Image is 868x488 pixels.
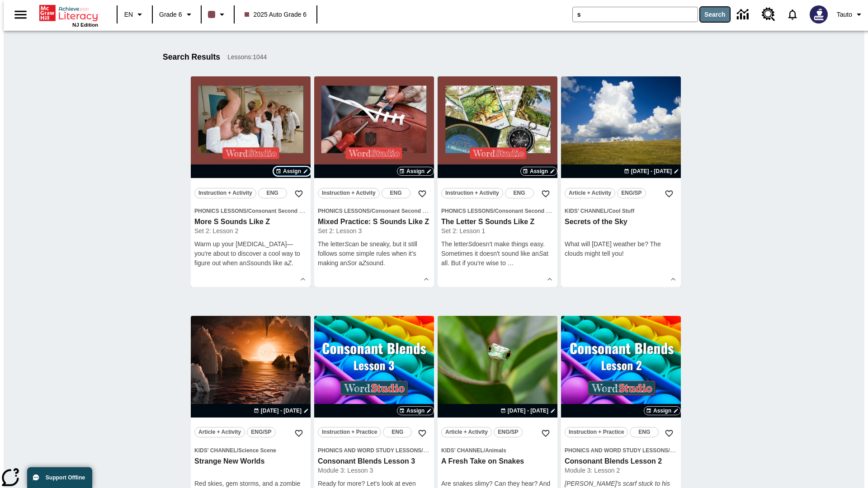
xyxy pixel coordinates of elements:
[194,446,307,455] span: Topic: Kids' Channel/Science Scene
[441,239,554,268] p: The letter doesn't make things easy. Sometimes it doesn't sound like an at all. But if you're wis...
[397,406,434,415] button: Assign Choose Dates
[485,447,506,454] span: Animals
[252,407,311,415] button: Aug 24 - Aug 24 Choose Dates
[661,186,677,202] button: Add to Favorites
[565,206,677,216] span: Topic: Kids' Channel/Cool Stuff
[441,457,554,466] h3: A Fresh Take on Snakes
[318,217,430,227] h3: Mixed Practice: S Sounds Like Z
[569,188,611,198] span: Article + Activity
[445,188,499,198] span: Instruction + Activity
[362,259,366,267] em: Z
[441,206,554,216] span: Topic: Phonics Lessons/Consonant Second Sounds
[630,427,659,437] button: ENG
[344,240,349,248] em: S
[245,10,307,19] span: 2025 Auto Grade 6
[318,427,381,437] button: Instruction + Practice
[248,208,319,214] span: Consonant Second Sounds
[561,76,681,287] div: lesson details
[246,208,248,214] span: /
[163,52,220,62] h1: Search Results
[372,208,443,214] span: Consonant Second Sounds
[194,239,307,268] p: Warm up your [MEDICAL_DATA]—you're about to discover a cool way to figure out when an sounds like...
[530,167,548,175] span: Assign
[227,52,267,62] span: Lessons : 1044
[495,208,566,214] span: Consonant Second Sounds
[700,7,730,22] button: Search
[318,239,430,268] p: The letter can be sneaky, but it still follows some simple rules when it's making an or a sound.
[621,188,642,198] span: ENG/SP
[258,188,287,198] button: ENG
[617,188,646,198] button: ENG/SP
[414,425,430,441] button: Add to Favorites
[837,10,852,19] span: Tauto
[198,427,241,437] span: Article + Activity
[644,406,681,415] button: Assign Choose Dates
[318,446,430,455] span: Topic: Phonics and Word Study Lessons/Consonant Blends
[508,407,548,415] span: [DATE] - [DATE]
[322,427,377,437] span: Instruction + Practice
[505,188,534,198] button: ENG
[565,447,668,454] span: Phonics and Word Study Lessons
[638,427,650,437] span: ENG
[251,427,271,437] span: ENG/SP
[414,186,430,202] button: Add to Favorites
[668,446,676,454] span: /
[194,427,245,437] button: Article + Activity
[441,447,484,454] span: Kids' Channel
[494,427,523,437] button: ENG/SP
[46,474,85,481] span: Support Offline
[493,208,495,214] span: /
[609,208,634,214] span: Cool Stuff
[39,3,98,28] div: Home
[159,10,182,19] span: Grade 6
[198,188,252,198] span: Instruction + Activity
[438,76,557,287] div: lesson details
[499,407,557,415] button: Aug 26 - Aug 26 Choose Dates
[520,167,557,176] button: Assign Choose Dates
[247,427,276,437] button: ENG/SP
[538,425,554,441] button: Add to Favorites
[833,6,868,23] button: Profile/Settings
[420,272,433,286] button: Show Details
[246,259,250,267] em: S
[274,167,311,176] button: Assign Choose Dates
[573,7,698,22] input: search field
[39,4,98,22] a: Home
[314,76,434,287] div: lesson details
[565,427,628,437] button: Instruction + Practice
[670,447,718,454] span: Consonant Blends
[441,217,554,227] h3: The Letter S Sounds Like Z
[194,188,256,198] button: Instruction + Activity
[539,250,543,257] em: S
[392,427,403,437] span: ENG
[156,6,198,23] button: Grade: Grade 6, Select a grade
[514,188,525,198] span: ENG
[191,76,311,287] div: lesson details
[441,208,493,214] span: Phonics Lessons
[565,457,677,466] h3: Consonant Blends Lesson 2
[397,167,434,176] button: Assign Choose Dates
[804,3,833,26] button: Select a new avatar
[288,259,292,267] em: Z
[622,167,681,175] button: Aug 22 - Aug 22 Choose Dates
[267,188,278,198] span: ENG
[781,3,804,26] a: Notifications
[538,186,554,202] button: Add to Favorites
[565,239,677,258] p: What will [DATE] weather be? The clouds might tell you!
[261,407,302,415] span: [DATE] - [DATE]
[72,22,98,28] span: NJ Edition
[445,427,488,437] span: Article + Activity
[291,186,307,202] button: Add to Favorites
[318,188,380,198] button: Instruction + Activity
[756,2,781,27] a: Resource Center, Will open in new tab
[194,447,237,454] span: Kids' Channel
[810,5,828,23] img: Avatar
[347,259,351,267] em: S
[406,167,425,175] span: Assign
[7,1,34,28] button: Open side menu
[204,6,231,23] button: Class color is dark brown. Change class color
[194,208,246,214] span: Phonics Lessons
[406,407,425,415] span: Assign
[441,427,492,437] button: Article + Activity
[120,6,149,23] button: Language: EN, Select a language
